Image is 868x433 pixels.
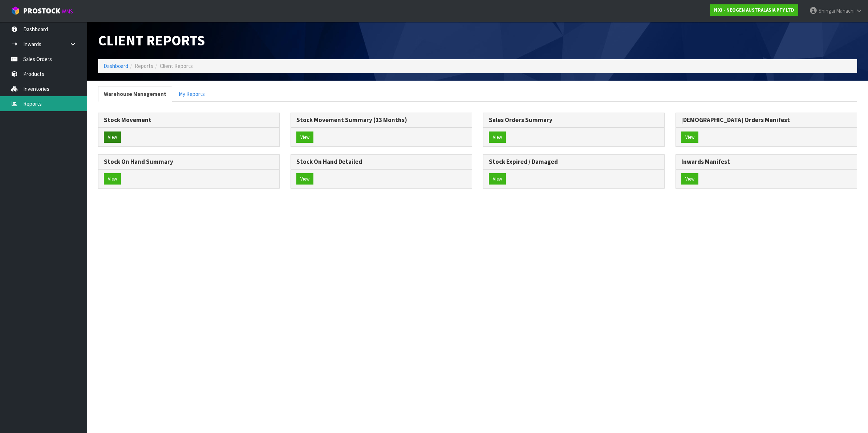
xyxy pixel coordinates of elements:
button: View [104,131,121,143]
button: View [296,173,313,185]
strong: N03 - NEOGEN AUSTRALASIA PTY LTD [714,7,794,13]
h3: Stock Expired / Damaged [489,158,659,165]
button: View [296,131,313,143]
small: WMS [62,8,73,15]
h3: Stock On Hand Summary [104,158,274,165]
span: Client Reports [98,31,205,49]
img: cube-alt.png [11,6,20,15]
h3: [DEMOGRAPHIC_DATA] Orders Manifest [681,117,851,124]
button: View [489,173,506,185]
a: My Reports [173,86,211,102]
h3: Sales Orders Summary [489,117,659,124]
h3: Stock Movement Summary (13 Months) [296,117,466,124]
span: Shingai [819,7,835,14]
h3: Stock On Hand Detailed [296,158,466,165]
span: Reports [135,62,153,69]
button: View [681,173,698,185]
span: ProStock [23,6,60,16]
span: Mahachi [836,7,855,14]
a: Dashboard [104,62,128,69]
button: View [681,131,698,143]
h3: Inwards Manifest [681,158,851,165]
a: Warehouse Management [98,86,172,102]
button: View [489,131,506,143]
span: Client Reports [160,62,193,69]
button: View [104,173,121,185]
h3: Stock Movement [104,117,274,124]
